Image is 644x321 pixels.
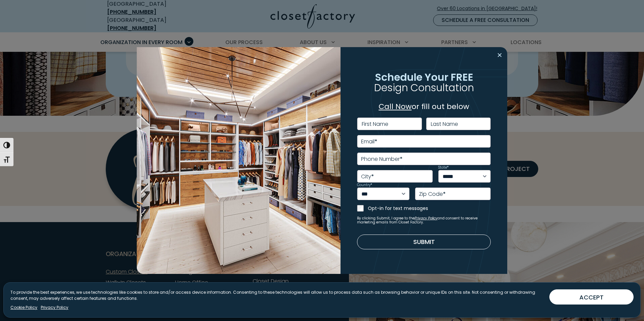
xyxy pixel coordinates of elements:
[549,289,634,305] button: ACCEPT
[10,289,544,301] p: To provide the best experiences, we use technologies like cookies to store and/or access device i...
[438,166,449,169] label: State
[357,183,372,187] label: Country
[361,174,374,179] label: City
[379,101,412,112] a: Call Now
[357,216,491,224] small: By clicking Submit, I agree to the and consent to receive marketing emails from Closet Factory.
[374,80,474,95] span: Design Consultation
[415,216,438,221] a: Privacy Policy
[41,305,68,311] a: Privacy Policy
[419,191,446,197] label: Zip Code
[357,235,491,249] button: Submit
[137,47,341,274] img: Walk in closet with island
[10,305,37,311] a: Cookie Policy
[431,121,458,127] label: Last Name
[361,156,402,162] label: Phone Number
[495,50,505,61] button: Close modal
[361,139,377,144] label: Email
[362,121,388,127] label: First Name
[357,101,491,112] p: or fill out below
[368,205,491,212] label: Opt-in for text messages
[375,70,473,84] span: Schedule Your FREE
